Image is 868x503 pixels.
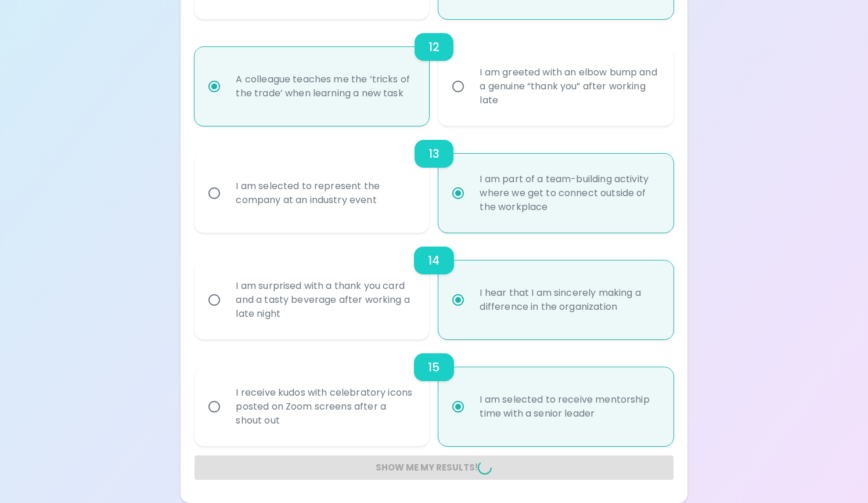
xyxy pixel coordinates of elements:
[470,379,667,435] div: I am selected to receive mentorship time with a senior leader
[428,358,440,377] h6: 15
[226,59,423,114] div: A colleague teaches me the ‘tricks of the trade’ when learning a new task
[226,265,423,335] div: I am surprised with a thank you card and a tasty beverage after working a late night
[428,251,440,270] h6: 14
[226,165,423,221] div: I am selected to represent the company at an industry event
[195,233,673,339] div: choice-group-check
[195,19,673,126] div: choice-group-check
[470,158,667,228] div: I am part of a team-building activity where we get to connect outside of the workplace
[226,372,423,442] div: I receive kudos with celebratory icons posted on Zoom screens after a shout out
[428,144,440,163] h6: 13
[195,339,673,446] div: choice-group-check
[428,38,440,56] h6: 12
[470,272,667,328] div: I hear that I am sincerely making a difference in the organization
[195,126,673,233] div: choice-group-check
[470,52,667,121] div: I am greeted with an elbow bump and a genuine “thank you” after working late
